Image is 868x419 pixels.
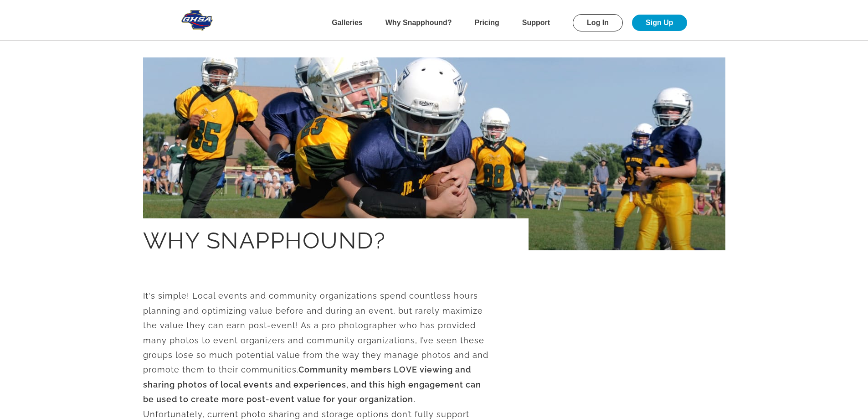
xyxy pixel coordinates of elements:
img: Snapphound Logo [181,10,214,31]
a: Log In [573,14,623,31]
h1: Why Snapphound? [143,218,453,252]
span: Community members LOVE viewing and sharing photos of local events and experiences, and this high ... [143,365,481,404]
a: Galleries [332,19,363,26]
img: why-header.7b9fce85.jpg [143,57,725,250]
a: Pricing [475,19,499,26]
a: Why Snapphound? [385,19,452,26]
a: Sign Up [632,15,687,31]
p: It's simple! Local events and community organizations spend countless hours planning and optimizi... [143,289,488,407]
a: Support [522,19,550,26]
